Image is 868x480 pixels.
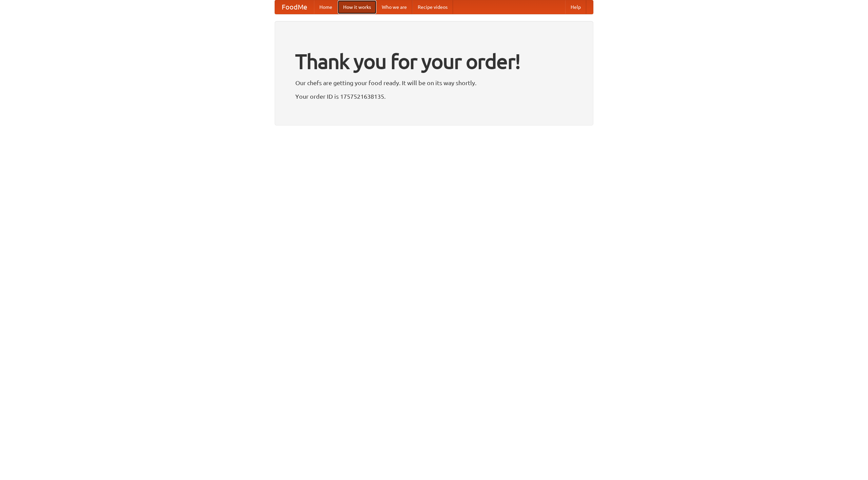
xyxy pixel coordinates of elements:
[314,0,338,14] a: Home
[295,91,573,101] p: Your order ID is 1757521638135.
[565,0,586,14] a: Help
[412,0,453,14] a: Recipe videos
[376,0,412,14] a: Who we are
[275,0,314,14] a: FoodMe
[295,78,573,88] p: Our chefs are getting your food ready. It will be on its way shortly.
[338,0,376,14] a: How it works
[295,45,573,78] h1: Thank you for your order!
